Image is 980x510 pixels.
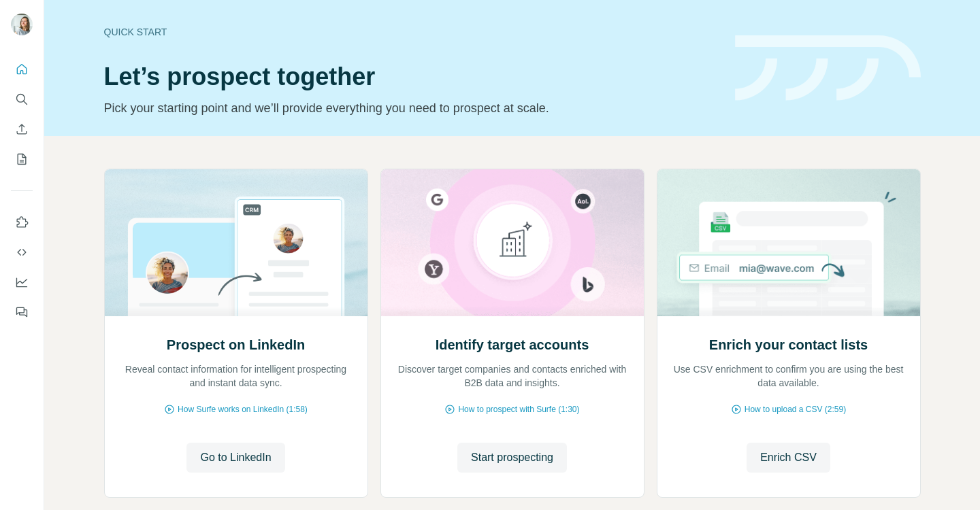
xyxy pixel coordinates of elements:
p: Pick your starting point and we’ll provide everything you need to prospect at scale. [104,99,719,118]
button: Enrich CSV [11,117,33,141]
img: Prospect on LinkedIn [104,169,368,316]
h2: Prospect on LinkedIn [167,335,305,354]
button: Start prospecting [457,443,567,473]
img: Identify target accounts [380,169,644,316]
img: Enrich your contact lists [657,169,921,316]
button: Quick start [11,57,33,82]
button: Go to LinkedIn [186,443,284,473]
button: Feedback [11,300,33,324]
h2: Identify target accounts [436,335,589,354]
button: Search [11,87,33,112]
span: Start prospecting [471,449,553,466]
img: Avatar [11,14,33,35]
button: Use Surfe on LinkedIn [11,210,33,235]
img: banner [735,35,921,101]
span: Enrich CSV [760,449,817,466]
p: Reveal contact information for intelligent prospecting and instant data sync. [118,362,354,390]
button: Enrich CSV [747,443,830,473]
span: How to prospect with Surfe (1:30) [458,403,579,415]
button: Use Surfe API [11,240,33,265]
button: Dashboard [11,270,33,294]
span: Go to LinkedIn [200,449,271,466]
p: Discover target companies and contacts enriched with B2B data and insights. [395,362,630,390]
span: How Surfe works on LinkedIn (1:58) [178,403,308,415]
h1: Let’s prospect together [104,63,719,90]
div: Quick start [104,25,719,39]
span: How to upload a CSV (2:59) [745,403,846,415]
p: Use CSV enrichment to confirm you are using the best data available. [671,362,906,390]
h2: Enrich your contact lists [709,335,868,354]
button: My lists [11,147,33,171]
